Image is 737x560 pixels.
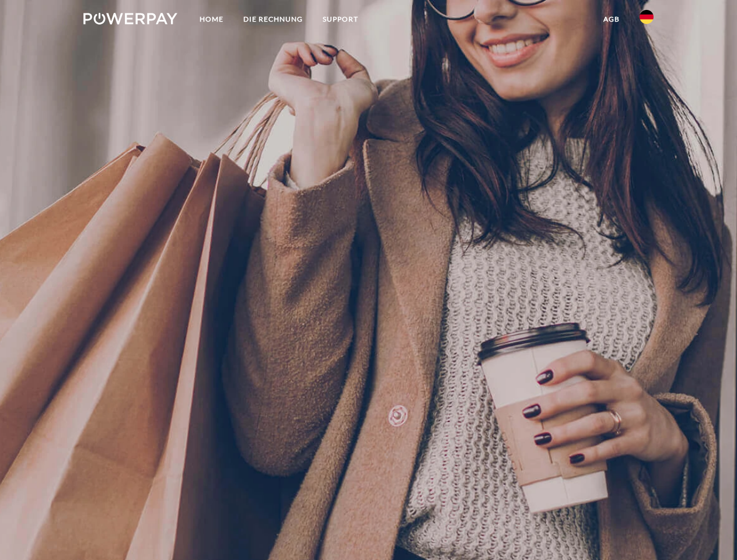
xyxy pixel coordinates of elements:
[83,13,177,24] img: logo-powerpay-white.svg
[593,9,630,30] a: agb
[313,9,368,30] a: SUPPORT
[233,9,313,30] a: DIE RECHNUNG
[640,10,654,24] img: de
[190,9,233,30] a: Home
